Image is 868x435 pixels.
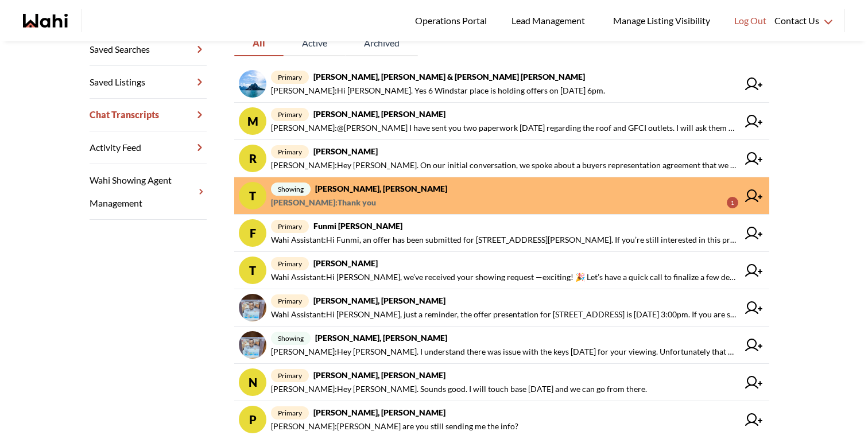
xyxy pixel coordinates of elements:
button: Archived [346,31,418,56]
div: R [239,145,266,172]
strong: [PERSON_NAME], [PERSON_NAME] [315,184,447,193]
span: primary [271,145,309,158]
span: primary [271,220,309,233]
a: primary[PERSON_NAME], [PERSON_NAME] & [PERSON_NAME] [PERSON_NAME][PERSON_NAME]:Hi [PERSON_NAME]. ... [234,65,769,103]
div: P [239,406,266,433]
button: All [234,31,284,56]
span: Manage Listing Visibility [610,13,714,28]
span: showing [271,332,311,345]
img: chat avatar [239,331,266,359]
span: Wahi Assistant : Hi [PERSON_NAME], just a reminder, the offer presentation for [STREET_ADDRESS] i... [271,308,738,321]
div: F [239,219,266,247]
span: [PERSON_NAME] : [PERSON_NAME] are you still sending me the info? [271,420,518,433]
span: [PERSON_NAME] : Hey [PERSON_NAME]. I understand there was issue with the keys [DATE] for your vie... [271,345,738,359]
strong: [PERSON_NAME], [PERSON_NAME] [313,296,445,305]
a: Tprimary[PERSON_NAME]Wahi Assistant:Hi [PERSON_NAME], we’ve received your showing request —exciti... [234,252,769,289]
span: showing [271,182,311,196]
strong: [PERSON_NAME] [313,146,378,156]
div: M [239,107,266,135]
a: Nprimary[PERSON_NAME], [PERSON_NAME][PERSON_NAME]:Hey [PERSON_NAME]. Sounds good. I will touch ba... [234,364,769,401]
span: primary [271,108,309,121]
span: [PERSON_NAME] : @[PERSON_NAME] I have sent you two paperwork [DATE] regarding the roof and GFCI o... [271,121,738,135]
span: [PERSON_NAME] : Hey [PERSON_NAME]. On our initial conversation, we spoke about a buyers represent... [271,158,738,172]
span: [PERSON_NAME] : Hi [PERSON_NAME]. Yes 6 Windstar place is holding offers on [DATE] 6pm. [271,84,605,98]
a: Activity Feed [90,131,207,164]
div: N [239,368,266,396]
div: T [239,182,266,209]
a: Rprimary[PERSON_NAME][PERSON_NAME]:Hey [PERSON_NAME]. On our initial conversation, we spoke about... [234,140,769,177]
a: primary[PERSON_NAME], [PERSON_NAME]Wahi Assistant:Hi [PERSON_NAME], just a reminder, the offer pr... [234,289,769,327]
span: Active [284,31,346,55]
a: showing[PERSON_NAME], [PERSON_NAME][PERSON_NAME]:Hey [PERSON_NAME]. I understand there was issue ... [234,327,769,364]
strong: [PERSON_NAME], [PERSON_NAME] [313,109,445,119]
a: Saved Searches [90,33,207,66]
div: 1 [727,197,738,208]
span: primary [271,294,309,308]
div: T [239,257,266,284]
span: All [234,31,284,55]
span: Archived [346,31,418,55]
span: primary [271,369,309,382]
span: Lead Management [511,13,589,28]
a: Wahi Showing Agent Management [90,164,207,220]
strong: [PERSON_NAME] [313,258,378,268]
a: Mprimary[PERSON_NAME], [PERSON_NAME][PERSON_NAME]:@[PERSON_NAME] I have sent you two paperwork [D... [234,103,769,140]
strong: Funmi [PERSON_NAME] [313,221,402,231]
span: primary [271,406,309,420]
span: Wahi Assistant : Hi Funmi, an offer has been submitted for [STREET_ADDRESS][PERSON_NAME]. If you’... [271,233,738,247]
a: Chat Transcripts [90,99,207,131]
span: Operations Portal [415,13,491,28]
button: Active [284,31,346,56]
span: [PERSON_NAME] : Thank you [271,196,376,209]
span: primary [271,257,309,270]
a: FprimaryFunmi [PERSON_NAME]Wahi Assistant:Hi Funmi, an offer has been submitted for [STREET_ADDRE... [234,215,769,252]
span: [PERSON_NAME] : Hey [PERSON_NAME]. Sounds good. I will touch base [DATE] and we can go from there. [271,382,647,396]
a: Wahi homepage [23,14,68,28]
span: Log Out [734,13,766,28]
span: Wahi Assistant : Hi [PERSON_NAME], we’ve received your showing request —exciting! 🎉 Let’s have a ... [271,270,738,284]
span: primary [271,71,309,84]
strong: [PERSON_NAME], [PERSON_NAME] [313,370,445,380]
img: chat avatar [239,294,266,321]
a: Saved Listings [90,66,207,99]
strong: [PERSON_NAME], [PERSON_NAME] [315,333,447,343]
strong: [PERSON_NAME], [PERSON_NAME] & [PERSON_NAME] [PERSON_NAME] [313,72,585,81]
a: Tshowing[PERSON_NAME], [PERSON_NAME][PERSON_NAME]:Thank you1 [234,177,769,215]
img: chat avatar [239,70,266,98]
strong: [PERSON_NAME], [PERSON_NAME] [313,407,445,417]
